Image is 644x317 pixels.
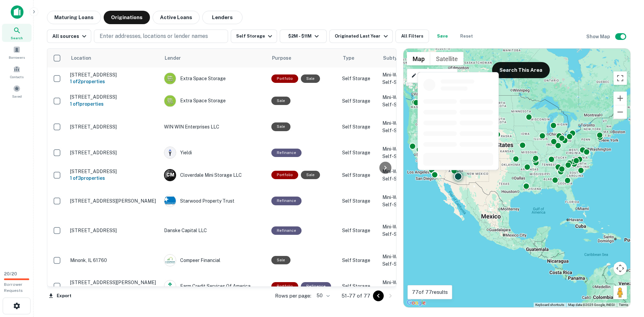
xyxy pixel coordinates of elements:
div: Sale [271,122,290,131]
span: 20 / 20 [4,271,17,276]
button: All Filters [395,30,429,43]
div: Yieldi [164,147,265,159]
div: Compeer Financial [164,254,265,266]
span: Map data ©2025 Google, INEGI [568,303,615,307]
a: Contacts [2,63,32,81]
img: picture [164,280,176,292]
img: picture [164,95,176,107]
button: Show street map [407,52,430,65]
a: Open this area in Google Maps (opens a new window) [405,299,427,307]
div: Starwood Property Trust [164,195,265,207]
th: Location [67,49,161,67]
p: Enter addresses, locations or lender names [100,32,208,40]
th: Purpose [268,49,339,67]
span: Subtype [383,54,403,62]
button: Toggle fullscreen view [613,71,627,85]
div: This is a portfolio loan with 4 properties [271,282,298,290]
p: Self Storage [342,197,376,205]
p: [STREET_ADDRESS] [70,94,157,100]
h6: Show Map [586,33,611,40]
div: 50 [314,291,331,301]
div: Extra Space Storage [164,72,265,85]
iframe: Chat Widget [610,263,644,296]
button: Show satellite imagery [430,52,464,65]
span: Location [71,54,100,62]
button: Self Storage [231,30,277,43]
div: 0 0 [404,49,630,307]
button: Enter addresses, locations or lender names [94,30,228,43]
span: Lender [165,54,181,62]
img: capitalize-icon.png [11,5,23,19]
a: Borrowers [2,43,32,61]
span: Purpose [272,54,300,62]
p: [STREET_ADDRESS][PERSON_NAME] [70,279,157,285]
p: [STREET_ADDRESS][PERSON_NAME] [70,198,157,204]
img: picture [164,73,176,84]
button: Originated Last Year [329,30,392,43]
div: Originated Last Year [335,32,389,40]
p: Danske Capital LLC [164,227,265,234]
a: Saved [2,82,32,100]
p: Self Storage [342,149,376,156]
p: Self Storage [342,123,376,130]
button: Export [47,291,73,301]
div: Sale [271,256,290,264]
button: Zoom in [613,92,627,105]
p: [STREET_ADDRESS] [70,227,157,233]
button: Search This Area [492,62,550,78]
div: Sale [271,97,290,105]
th: Lender [161,49,268,67]
div: This is a portfolio loan with 2 properties [271,74,298,83]
p: 51–77 of 77 [341,292,370,300]
div: This loan purpose was for refinancing [271,226,302,235]
button: Zoom out [613,105,627,119]
span: Borrowers [9,55,25,60]
div: This loan purpose was for refinancing [301,282,331,290]
span: Contacts [10,74,23,80]
img: picture [164,147,176,158]
img: picture [164,195,176,207]
p: Draw Boundary [411,72,453,80]
p: Self Storage [342,75,376,82]
button: $2M - $11M [280,30,327,43]
span: Type [343,54,354,62]
p: Self Storage [342,257,376,264]
button: Originations [104,11,150,24]
p: C M [166,171,174,178]
span: Search [11,35,23,41]
div: This loan purpose was for refinancing [271,197,302,205]
p: [STREET_ADDRESS] [70,168,157,174]
p: Self Storage [342,97,376,105]
button: Maturing Loans [47,11,101,24]
p: [STREET_ADDRESS] [70,150,157,156]
div: This loan purpose was for refinancing [271,149,302,157]
p: Minonk, IL 61760 [70,257,157,263]
img: picture [164,255,176,266]
span: Saved [12,94,22,99]
th: Type [339,49,379,67]
h6: 1 of 1 properties [70,100,157,108]
button: Lenders [202,11,243,24]
button: Map camera controls [613,262,627,275]
h6: 1 of 2 properties [70,78,157,85]
div: This is a portfolio loan with 3 properties [271,171,298,179]
button: Active Loans [153,11,200,24]
a: Search [2,24,32,42]
div: Sale [301,74,320,83]
img: Google [405,299,427,307]
p: Rows per page: [275,292,311,300]
span: Borrower Requests [4,282,23,293]
div: Farm Credit Services Of America [164,280,265,292]
p: Self Storage [342,171,376,179]
button: Keyboard shortcuts [535,303,564,307]
p: WIN WIN Enterprises LLC [164,123,265,130]
p: [STREET_ADDRESS] [70,124,157,130]
button: Go to previous page [373,290,384,301]
h6: 1 of 4 properties [70,285,157,293]
p: [STREET_ADDRESS] [70,72,157,78]
div: Sale [301,171,320,179]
